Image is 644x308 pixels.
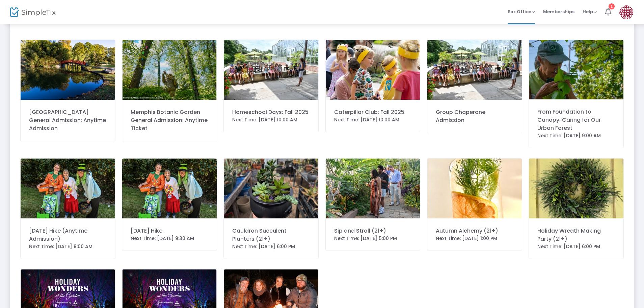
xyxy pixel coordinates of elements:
[224,159,318,218] img: cauldronplanter-CarleeZamora-OliviaWall.jpg
[232,227,310,243] div: Cauldron Succulent Planters (21+)
[334,227,412,235] div: Sip and Stroll (21+)
[29,243,107,250] div: Next Time: [DATE] 9:00 AM
[131,227,208,235] div: [DATE] Hike
[529,159,623,218] img: b27da93d-a5f4-4272-816d-cd88d563e6e11-CarleeZamora-MollieStringer.jpg
[334,108,412,116] div: Caterpillar Club: Fall 2025
[583,8,597,15] span: Help
[543,3,574,20] span: Memberships
[131,108,208,133] div: Memphis Botanic Garden General Admission: Anytime Ticket
[537,227,615,243] div: Holiday Wreath Making Party (21+)
[436,227,513,235] div: Autumn Alchemy (21+)
[508,8,535,15] span: Box Office
[537,132,615,139] div: Next Time: [DATE] 9:00 AM
[326,40,420,100] img: CaterpillarClub-1335.jpg
[537,108,615,132] div: From Foundation to Canopy: Caring for Our Urban Forest
[122,40,217,100] img: 638791207153523448DSC00677SR-simpletix.png
[427,40,522,100] img: 6389476095027064672407200003-JulieOBryan-OliviaWall.JPG
[29,108,107,133] div: [GEOGRAPHIC_DATA] General Admission: Anytime Admission
[427,159,522,218] img: GT-CarleeZamora-OliviaWall.jpg
[436,108,513,124] div: Group Chaperone Admission
[232,243,310,250] div: Next Time: [DATE] 6:00 PM
[29,227,107,243] div: [DATE] Hike (Anytime Admission)
[334,116,412,123] div: Next Time: [DATE] 10:00 AM
[224,40,318,100] img: 2407200003-JulieOBryan-OliviaWall.JPG
[21,159,115,218] img: 63895372662882039119OCT240356-OliviaWall.JPG
[334,235,412,242] div: Next Time: [DATE] 5:00 PM
[326,159,420,218] img: Tropic0087-CarleeZamora-OliviaWall.JPG
[232,108,310,116] div: Homeschool Days: Fall 2025
[609,3,615,9] div: 1
[537,243,615,250] div: Next Time: [DATE] 6:00 PM
[232,116,310,123] div: Next Time: [DATE] 10:00 AM
[529,40,623,99] img: treegarden3-CarleeZamora-OliviaWall.jpg
[436,235,513,242] div: Next Time: [DATE] 1:00 PM
[21,40,115,100] img: JapaneseGarden.JPG
[122,159,217,218] img: 19OCT240356-OliviaWall.JPG
[131,235,208,242] div: Next Time: [DATE] 9:30 AM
